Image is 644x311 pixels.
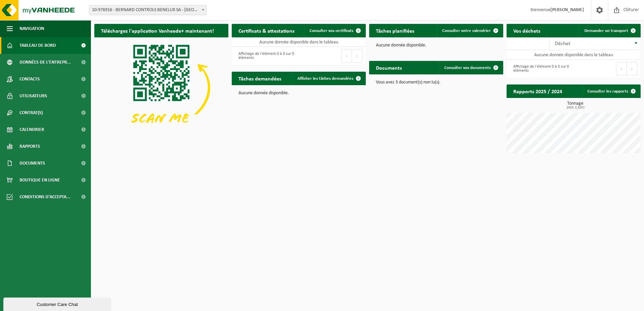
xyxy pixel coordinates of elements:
iframe: chat widget [3,296,112,311]
p: Aucune donnée disponible. [376,43,496,48]
div: Affichage de l'élément 0 à 0 sur 0 éléments [235,48,295,63]
button: Next [627,62,637,75]
h2: Rapports 2025 / 2024 [507,84,569,98]
div: Affichage de l'élément 0 à 0 sur 0 éléments [510,61,570,76]
a: Consulter les rapports [582,84,640,98]
button: Previous [341,49,352,63]
h2: Certificats & attestations [232,24,301,37]
span: 10-976916 - BERNARD CONTROLS BENELUX SA - NIVELLES [89,5,206,15]
span: Données de l'entrepr... [20,54,71,71]
h3: Tonnage [510,101,641,109]
h2: Téléchargez l'application Vanheede+ maintenant! [94,24,221,37]
span: 10-976916 - BERNARD CONTROLS BENELUX SA - NIVELLES [89,5,207,15]
span: Consulter vos certificats [310,29,353,33]
p: Vous avez 3 document(s) non lu(s). [376,80,496,85]
span: Boutique en ligne [20,172,60,188]
td: Aucune donnée disponible dans le tableau [232,37,366,47]
td: Aucune donnée disponible dans le tableau [507,50,641,60]
span: Documents [20,155,45,172]
p: Aucune donnée disponible. [238,91,359,96]
h2: Documents [369,61,409,74]
span: 2025: 2,520 t [510,106,641,109]
span: Contacts [20,71,40,88]
h2: Tâches planifiées [369,24,421,37]
span: Navigation [20,20,44,37]
span: Afficher les tâches demandées [297,76,353,81]
span: Calendrier [20,121,44,138]
img: Download de VHEPlus App [94,37,228,138]
span: Demander un transport [584,29,628,33]
span: Rapports [20,138,40,155]
a: Consulter vos documents [439,61,503,74]
a: Consulter vos certificats [304,24,365,37]
a: Consulter votre calendrier [437,24,503,37]
span: Utilisateurs [20,88,47,104]
span: Déchet [555,41,570,46]
strong: [PERSON_NAME] [550,7,584,12]
h2: Vos déchets [507,24,547,37]
h2: Tâches demandées [232,72,288,85]
span: Contrat(s) [20,104,43,121]
a: Afficher les tâches demandées [292,72,365,85]
span: Consulter vos documents [444,66,491,70]
span: Consulter votre calendrier [442,29,491,33]
a: Demander un transport [579,24,640,37]
span: Conditions d'accepta... [20,188,70,205]
button: Previous [616,62,627,75]
button: Next [352,49,362,63]
span: Tableau de bord [20,37,56,54]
